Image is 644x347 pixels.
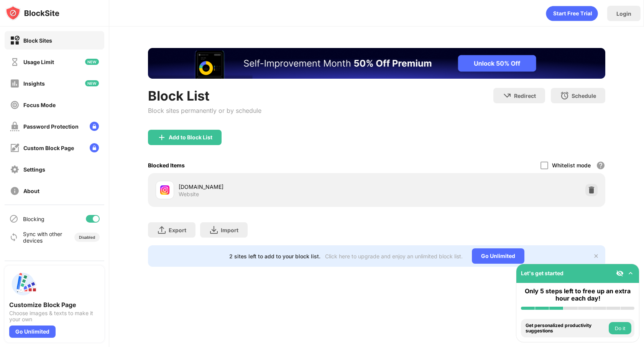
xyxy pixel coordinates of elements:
button: Do it [609,322,631,334]
iframe: Banner [148,48,605,79]
div: Add to Block List [169,134,212,140]
div: Only 5 steps left to free up an extra hour each day! [521,288,634,302]
div: Focus Mode [23,102,56,108]
div: animation [546,6,598,21]
img: blocking-icon.svg [9,214,18,223]
div: Import [221,227,238,233]
div: Click here to upgrade and enjoy an unlimited block list. [325,253,463,259]
div: Usage Limit [23,59,54,65]
div: Schedule [572,93,596,99]
img: password-protection-off.svg [10,122,20,131]
img: settings-off.svg [10,165,20,174]
div: Go Unlimited [9,326,56,338]
div: Export [169,227,186,233]
div: Password Protection [23,123,79,130]
img: eye-not-visible.svg [616,269,624,277]
img: new-icon.svg [85,80,99,86]
div: Choose images & texts to make it your own [9,310,100,322]
img: customize-block-page-off.svg [10,143,20,153]
div: Redirect [514,93,536,99]
div: Block sites permanently or by schedule [148,107,261,114]
div: Custom Block Page [23,145,74,151]
div: Blocked Items [148,162,185,169]
div: Block Sites [23,37,52,44]
img: omni-setup-toggle.svg [627,269,634,277]
div: [DOMAIN_NAME] [179,183,377,191]
img: time-usage-off.svg [10,57,20,67]
div: Login [616,10,631,17]
div: 2 sites left to add to your block list. [229,253,320,259]
div: Customize Block Page [9,301,100,309]
img: insights-off.svg [10,79,20,88]
div: Get personalized productivity suggestions [526,323,607,334]
div: Blocking [23,216,44,222]
img: x-button.svg [593,253,599,259]
img: favicons [160,185,169,195]
div: Disabled [79,235,95,240]
img: logo-blocksite.svg [5,5,59,21]
div: Settings [23,166,45,173]
img: focus-off.svg [10,100,20,110]
div: Block List [148,88,261,104]
div: Go Unlimited [472,248,524,264]
img: sync-icon.svg [9,233,18,242]
div: Insights [23,80,45,87]
div: Website [179,191,199,198]
img: lock-menu.svg [90,122,99,131]
img: push-custom-page.svg [9,270,37,298]
img: block-on.svg [10,36,20,45]
div: Whitelist mode [552,162,591,169]
img: lock-menu.svg [90,143,99,152]
div: Sync with other devices [23,231,62,244]
div: About [23,188,39,194]
div: Let's get started [521,270,563,276]
img: about-off.svg [10,186,20,196]
img: new-icon.svg [85,59,99,65]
